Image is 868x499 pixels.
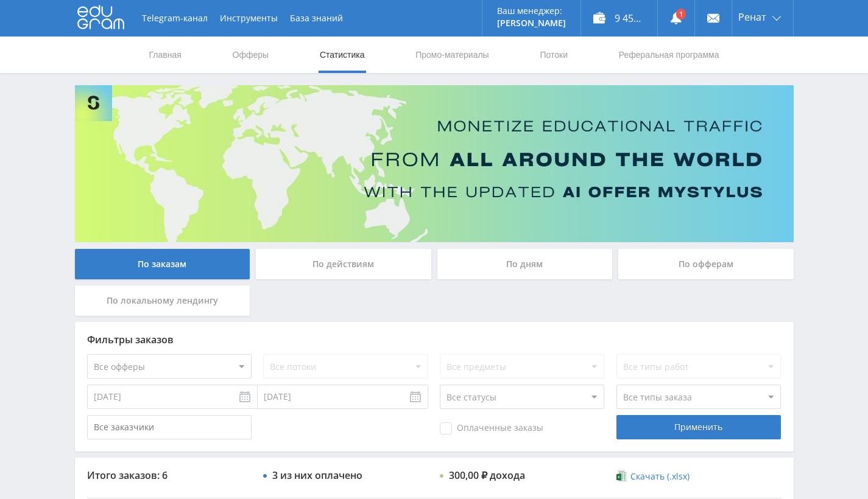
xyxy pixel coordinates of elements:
[497,18,566,28] p: [PERSON_NAME]
[738,12,766,22] span: Ренат
[414,37,490,73] a: Промо-материалы
[497,6,566,16] p: Ваш менеджер:
[75,249,250,279] div: По заказам
[87,334,782,345] div: Фильтры заказов
[437,249,613,279] div: По дням
[618,37,721,73] a: Реферальная программа
[618,249,794,279] div: По офферам
[440,422,543,434] span: Оплаченные заказы
[256,249,431,279] div: По действиям
[148,37,183,73] a: Главная
[87,415,252,439] input: Все заказчики
[538,37,569,73] a: Потоки
[319,37,366,73] a: Статистика
[231,37,270,73] a: Офферы
[75,85,794,242] img: Banner
[75,285,250,316] div: По локальному лендингу
[616,415,781,439] div: Применить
